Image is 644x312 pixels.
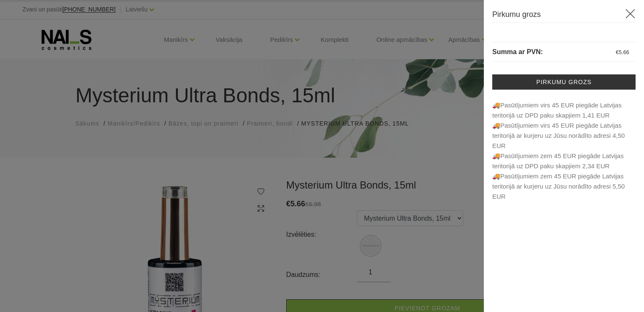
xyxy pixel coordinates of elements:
h3: Pirkumu grozs [492,8,636,23]
span: 5.66 [619,49,629,55]
p: 🚚Pasūtījumiem virs 45 EUR piegāde Latvijas teritorijā uz DPD paku skapjiem 1,41 EUR 🚚Pasūtī... [492,100,636,202]
span: Summa ar PVN: [492,48,543,55]
a: Pirkumu grozs [492,74,636,90]
span: € [616,49,619,55]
